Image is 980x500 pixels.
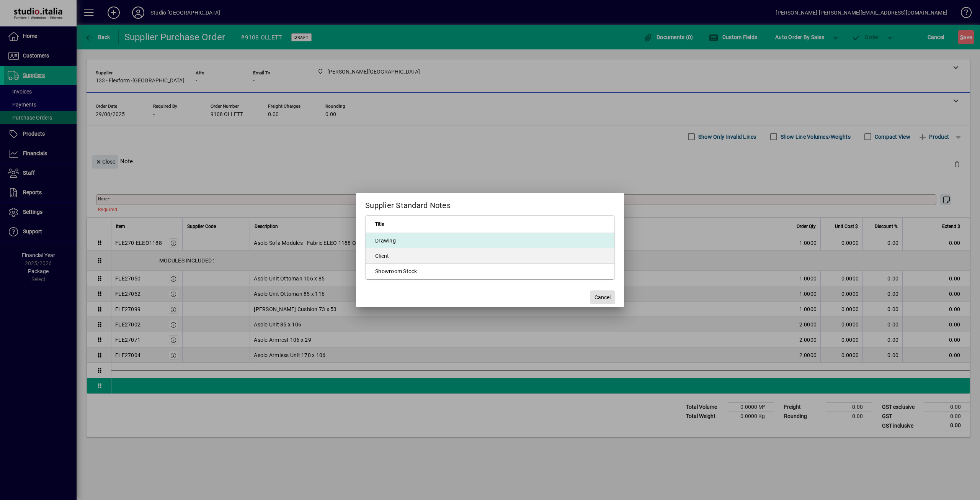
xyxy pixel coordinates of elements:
[590,290,615,304] button: Cancel
[366,248,614,264] td: Client
[595,293,611,302] span: Cancel
[366,264,614,279] td: Showroom Stock
[366,233,614,248] td: Drawing
[356,193,624,215] h2: Supplier Standard Notes
[375,220,384,228] span: Title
